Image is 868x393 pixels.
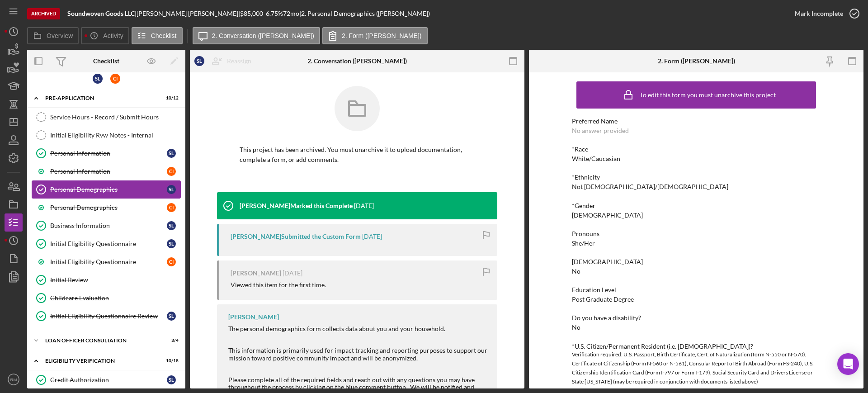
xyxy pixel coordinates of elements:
[231,281,326,289] div: Viewed this item for the first time.
[572,240,595,247] div: She/Her
[572,286,821,294] div: Education Level
[572,127,629,134] div: No answer provided
[228,347,488,361] div: This information is primarily used for impact tracking and reporting purposes to support our miss...
[50,258,167,265] div: Initial Eligibility Questionnaire
[81,27,129,44] button: Activity
[27,8,60,19] div: Archived
[50,114,180,121] div: Service Hours - Record / Submit Hours
[162,95,179,101] div: 10 / 12
[572,314,821,322] div: Do you have a disability?
[32,289,181,307] a: Childcare Evaluation
[266,10,283,17] div: 6.75 %
[50,313,167,320] div: Initial Eligibility Questionnaire Review
[32,253,181,271] a: Initial Eligibility QuestionnaireCI
[572,268,580,275] div: No
[572,155,620,162] div: White/Caucasian
[228,313,279,321] div: [PERSON_NAME]
[299,10,430,17] div: | 2. Personal Demographics ([PERSON_NAME])
[342,32,422,39] label: 2. Form ([PERSON_NAME])
[27,27,79,44] button: Overview
[362,233,382,240] time: 2025-03-06 03:56
[32,144,181,162] a: Personal InformationSL
[110,74,120,84] div: C I
[103,32,123,39] label: Activity
[572,212,643,219] div: [DEMOGRAPHIC_DATA]
[32,307,181,325] a: Initial Eligibility Questionnaire ReviewSL
[167,203,176,212] div: C I
[795,5,843,23] div: Mark Incomplete
[572,296,634,303] div: Post Graduate Degree
[45,358,156,364] div: Eligibility Verification
[50,376,167,384] div: Credit Authorization
[47,32,73,39] label: Overview
[572,202,821,209] div: *Gender
[167,185,176,194] div: S L
[32,217,181,235] a: Business InformationSL
[231,270,281,277] div: [PERSON_NAME]
[640,91,776,99] div: To edit this form you must unarchive this project
[167,167,176,176] div: C I
[190,52,260,70] button: SLReassign
[240,202,353,209] div: [PERSON_NAME] Marked this Complete
[307,57,407,65] div: 2. Conversation ([PERSON_NAME])
[322,27,428,44] button: 2. Form ([PERSON_NAME])
[45,338,156,343] div: Loan Officer Consultation
[572,324,580,331] div: No
[572,146,821,153] div: *Race
[132,27,183,44] button: Checklist
[572,118,821,125] div: Preferred Name
[151,32,177,39] label: Checklist
[67,10,137,17] div: |
[167,149,176,158] div: S L
[658,57,735,65] div: 2. Form ([PERSON_NAME])
[32,371,181,389] a: Credit AuthorizationSL
[32,162,181,180] a: Personal InformationCI
[50,240,167,247] div: Initial Eligibility Questionnaire
[167,221,176,230] div: S L
[50,186,167,193] div: Personal Demographics
[167,375,176,384] div: S L
[167,239,176,248] div: S L
[32,271,181,289] a: Initial Review
[50,150,167,157] div: Personal Information
[231,233,361,240] div: [PERSON_NAME] Submitted the Custom Form
[786,5,863,23] button: Mark Incomplete
[5,370,23,388] button: RM
[50,222,167,229] div: Business Information
[162,358,179,364] div: 10 / 18
[32,180,181,199] a: Personal DemographicsSL
[354,202,374,209] time: 2025-03-11 23:06
[93,57,119,65] div: Checklist
[50,276,180,284] div: Initial Review
[32,199,181,217] a: Personal DemographicsCI
[240,10,266,17] div: $85,000
[50,132,180,139] div: Initial Eligibility Rvw Notes - Internal
[572,230,821,237] div: Pronouns
[283,10,299,17] div: 72 mo
[45,95,156,101] div: Pre-Application
[194,56,204,66] div: S L
[162,338,179,343] div: 3 / 4
[227,52,251,70] div: Reassign
[240,145,475,165] p: This project has been archived. You must unarchive it to upload documentation, complete a form, o...
[283,270,302,277] time: 2025-03-06 03:55
[167,257,176,266] div: C I
[572,343,821,350] div: *U.S. Citizen/Permanent Resident (i.e. [DEMOGRAPHIC_DATA])?
[10,377,17,382] text: RM
[50,294,180,302] div: Childcare Evaluation
[32,108,181,126] a: Service Hours - Record / Submit Hours
[167,312,176,321] div: S L
[572,350,821,386] div: Verification required: U.S. Passport, Birth Certificate, Cert. of Naturalization (form N-550 or N...
[137,10,240,17] div: [PERSON_NAME] [PERSON_NAME] |
[572,174,821,181] div: *Ethnicity
[50,204,167,211] div: Personal Demographics
[32,126,181,144] a: Initial Eligibility Rvw Notes - Internal
[193,27,320,44] button: 2. Conversation ([PERSON_NAME])
[93,74,103,84] div: S L
[572,183,728,190] div: Not [DEMOGRAPHIC_DATA]/[DEMOGRAPHIC_DATA]
[32,235,181,253] a: Initial Eligibility QuestionnaireSL
[837,353,859,375] div: Open Intercom Messenger
[572,258,821,265] div: [DEMOGRAPHIC_DATA]
[212,32,314,39] label: 2. Conversation ([PERSON_NAME])
[228,325,488,332] div: The personal demographics form collects data about you and your household.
